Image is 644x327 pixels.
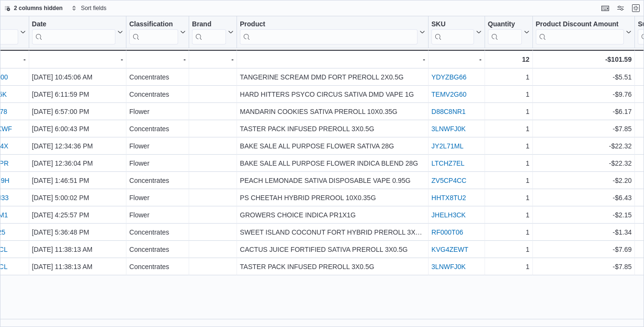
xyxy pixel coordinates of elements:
div: Concentrates [129,226,186,238]
button: Keyboard shortcuts [599,2,611,14]
button: Product [240,20,425,45]
div: 1 [488,106,530,117]
div: Concentrates [129,175,186,186]
div: Classification [129,20,178,29]
button: Brand [192,20,234,45]
div: Flower [129,158,186,169]
div: Concentrates [129,123,186,135]
div: TASTER PACK INFUSED PREROLL 3X0.5G [240,261,425,272]
div: -$6.43 [536,192,632,203]
div: [DATE] 5:00:02 PM [32,192,123,203]
a: ZV5CP4CC [431,177,466,184]
button: SKU [431,20,482,45]
div: Concentrates [129,244,186,255]
div: [DATE] 1:46:51 PM [32,175,123,186]
div: SKU URL [431,20,474,45]
div: -$6.17 [536,106,632,117]
button: Date [32,20,123,45]
div: HARD HITTERS PSYCO CIRCUS SATIVA DMD VAPE 1G [240,89,425,100]
div: Flower [129,140,186,152]
button: Classification [129,20,186,45]
div: -$9.76 [536,89,632,100]
span: 2 columns hidden [14,4,63,12]
div: [DATE] 10:45:06 AM [32,71,123,83]
a: YDYZBG66 [431,73,466,81]
div: BAKE SALE ALL PURPOSE FLOWER INDICA BLEND 28G [240,158,425,169]
div: [DATE] 6:11:59 PM [32,89,123,100]
div: [DATE] 6:57:00 PM [32,106,123,117]
div: 1 [488,244,530,255]
div: Brand [192,20,226,29]
div: -$2.15 [536,209,632,221]
div: Product [240,20,418,45]
a: JHELH3CK [431,211,466,219]
div: 1 [488,158,530,169]
div: BAKE SALE ALL PURPOSE FLOWER SATIVA 28G [240,140,425,152]
div: Product [240,20,418,29]
div: - [240,54,425,65]
div: CACTUS JUICE FORTIFIED SATIVA PREROLL 3X0.5G [240,244,425,255]
div: Flower [129,209,186,221]
div: Concentrates [129,261,186,272]
div: 1 [488,192,530,203]
button: 2 columns hidden [0,2,67,14]
a: D88C8NR1 [431,108,466,115]
a: 3LNWFJ0K [431,125,466,133]
div: -$2.20 [536,175,632,186]
button: Display options [615,2,626,14]
div: - [431,54,482,65]
a: KVG4ZEWT [431,246,468,253]
div: PS CHEETAH HYBRID PREROOL 10X0.35G [240,192,425,203]
a: 3LNWFJ0K [431,263,466,271]
div: Brand [192,20,226,45]
div: [DATE] 5:36:48 PM [32,226,123,238]
button: Sort fields [68,2,110,14]
div: -$5.51 [536,71,632,83]
div: [DATE] 4:25:57 PM [32,209,123,221]
div: [DATE] 11:38:13 AM [32,244,123,255]
div: Classification [129,20,178,45]
div: [DATE] 12:36:04 PM [32,158,123,169]
div: SKU [431,20,474,29]
div: 1 [488,71,530,83]
button: Product Discount Amount [536,20,632,45]
button: Exit fullscreen [630,2,642,14]
div: Concentrates [129,89,186,100]
div: Product Discount Amount [536,20,624,29]
div: Product Discount Amount [536,20,624,45]
div: Quantity [488,20,522,45]
div: -$1.34 [536,226,632,238]
a: LTCHZ7EL [431,159,464,167]
button: Quantity [488,20,530,45]
div: TASTER PACK INFUSED PREROLL 3X0.5G [240,123,425,135]
div: Flower [129,192,186,203]
div: Flower [129,106,186,117]
div: - [32,54,123,65]
div: 1 [488,209,530,221]
div: Quantity [488,20,522,29]
div: TANGERINE SCREAM DMD FORT PREROLL 2X0.5G [240,71,425,83]
div: -$7.85 [536,123,632,135]
div: Concentrates [129,71,186,83]
a: JY2L71ML [431,142,463,150]
div: 1 [488,123,530,135]
div: 1 [488,175,530,186]
div: 12 [488,54,530,65]
div: PEACH LEMONADE SATIVA DISPOSABLE VAPE 0.95G [240,175,425,186]
a: TEMV2G60 [431,90,466,98]
div: [DATE] 11:38:13 AM [32,261,123,272]
div: - [192,54,234,65]
div: MANDARIN COOKIES SATIVA PREROLL 10X0.35G [240,106,425,117]
div: -$22.32 [536,158,632,169]
div: -$22.32 [536,140,632,152]
div: [DATE] 12:34:36 PM [32,140,123,152]
a: RF000T06 [431,228,463,236]
div: -$7.85 [536,261,632,272]
div: SWEET ISLAND COCONUT FORT HYBRID PREROLL 3X0.5G [240,226,425,238]
div: Date [32,20,115,29]
div: 1 [488,89,530,100]
a: HHTX8TU2 [431,194,466,202]
div: [DATE] 6:00:43 PM [32,123,123,135]
div: GROWERS CHOICE INDICA PR1X1G [240,209,425,221]
div: 1 [488,140,530,152]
